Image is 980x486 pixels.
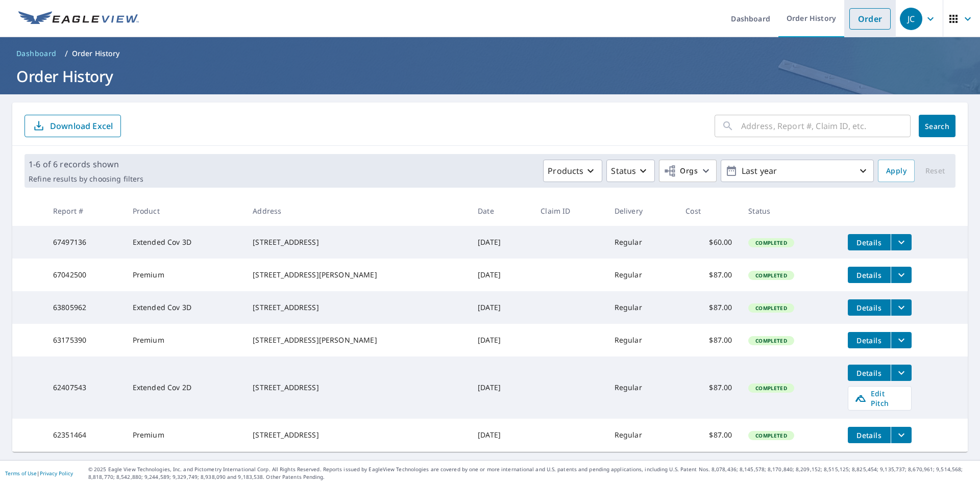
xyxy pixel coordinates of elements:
td: Regular [606,356,678,419]
div: [STREET_ADDRESS] [253,302,461,313]
button: Last year [721,160,874,182]
td: $87.00 [677,291,740,324]
span: Apply [886,165,906,177]
span: Completed [749,272,793,279]
li: / [65,47,68,60]
div: [STREET_ADDRESS][PERSON_NAME] [253,335,461,345]
a: Edit Pitch [848,386,912,411]
span: Details [854,368,885,378]
td: Extended Cov 3D [125,291,245,324]
a: Terms of Use [5,470,37,477]
div: [STREET_ADDRESS][PERSON_NAME] [253,270,461,280]
button: filesDropdownBtn-67497136 [891,234,912,250]
td: Regular [606,419,678,451]
td: $87.00 [677,419,740,451]
td: Extended Cov 2D [125,356,245,419]
span: Edit Pitch [854,389,905,408]
th: Product [125,196,245,226]
button: filesDropdownBtn-62407543 [891,365,912,381]
button: filesDropdownBtn-62351464 [891,427,912,443]
td: 67042500 [45,259,125,291]
td: Premium [125,259,245,291]
td: [DATE] [470,419,532,451]
div: JC [900,8,922,30]
td: [DATE] [470,226,532,259]
span: Dashboard [16,48,57,59]
span: Completed [749,385,793,392]
span: Completed [749,337,793,344]
span: Search [927,121,947,131]
button: Download Excel [24,115,121,137]
button: filesDropdownBtn-67042500 [891,267,912,283]
td: Regular [606,324,678,356]
span: Orgs [664,165,698,177]
img: EV Logo [18,11,139,27]
button: detailsBtn-67042500 [848,267,891,283]
th: Status [740,196,839,226]
p: Last year [738,162,857,180]
th: Date [470,196,532,226]
td: [DATE] [470,291,532,324]
span: Completed [749,432,793,439]
div: [STREET_ADDRESS] [253,430,461,440]
p: Download Excel [50,120,113,132]
nav: breadcrumb [12,45,968,62]
th: Report # [45,196,125,226]
button: Search [919,115,955,137]
td: $87.00 [677,324,740,356]
button: filesDropdownBtn-63805962 [891,299,912,316]
td: $87.00 [677,259,740,291]
p: Order History [72,48,120,59]
a: Order [849,8,891,30]
a: Dashboard [12,45,61,62]
p: © 2025 Eagle View Technologies, Inc. and Pictometry International Corp. All Rights Reserved. Repo... [88,466,975,481]
span: Completed [749,304,793,312]
button: Apply [878,160,915,182]
div: [STREET_ADDRESS] [253,382,461,393]
th: Address [244,196,470,226]
td: $60.00 [677,226,740,259]
button: Orgs [659,160,717,182]
td: 62407543 [45,356,125,419]
th: Claim ID [532,196,606,226]
td: Premium [125,324,245,356]
td: 62351464 [45,419,125,451]
span: Details [854,270,885,280]
h1: Order History [12,66,968,87]
td: [DATE] [470,356,532,419]
td: 67497136 [45,226,125,259]
p: 1-6 of 6 records shown [29,158,143,170]
td: $87.00 [677,356,740,419]
span: Completed [749,239,793,246]
span: Details [854,430,885,440]
span: Details [854,336,885,345]
td: [DATE] [470,324,532,356]
a: Privacy Policy [40,470,73,477]
td: Regular [606,226,678,259]
td: 63175390 [45,324,125,356]
td: Extended Cov 3D [125,226,245,259]
td: [DATE] [470,259,532,291]
td: 63805962 [45,291,125,324]
input: Address, Report #, Claim ID, etc. [741,112,911,140]
button: detailsBtn-67497136 [848,234,891,250]
td: Premium [125,419,245,451]
span: Details [854,303,885,313]
span: Details [854,238,885,247]
button: filesDropdownBtn-63175390 [891,332,912,348]
button: Status [606,160,655,182]
p: | [5,470,73,476]
td: Regular [606,291,678,324]
div: [STREET_ADDRESS] [253,237,461,247]
button: detailsBtn-62407543 [848,365,891,381]
p: Products [548,165,583,177]
p: Refine results by choosing filters [29,174,143,184]
button: Products [543,160,602,182]
p: Status [611,165,636,177]
button: detailsBtn-62351464 [848,427,891,443]
th: Delivery [606,196,678,226]
td: Regular [606,259,678,291]
th: Cost [677,196,740,226]
button: detailsBtn-63175390 [848,332,891,348]
button: detailsBtn-63805962 [848,299,891,316]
